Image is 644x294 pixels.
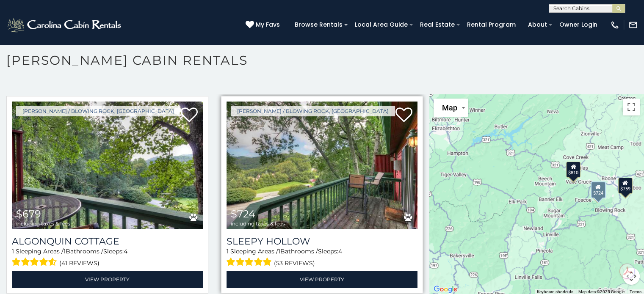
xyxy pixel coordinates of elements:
[16,208,41,220] span: $679
[618,178,632,194] div: $759
[227,247,417,269] div: Sleeping Areas / Bathrooms / Sleeps:
[12,271,203,288] a: View Property
[524,18,551,31] a: About
[442,103,457,112] span: Map
[338,247,342,255] span: 4
[231,221,285,226] span: including taxes & fees
[59,258,100,269] span: (41 reviews)
[628,20,638,30] img: mail-regular-white.png
[12,236,203,247] a: Algonquin Cottage
[566,162,580,178] div: $810
[6,16,124,33] img: White-1-2.png
[16,221,70,226] span: including taxes & fees
[278,247,280,255] span: 1
[246,20,282,30] a: My Favs
[12,247,14,255] span: 1
[578,289,625,294] span: Map data ©2025 Google
[16,106,180,116] a: [PERSON_NAME] / Blowing Rock, [GEOGRAPHIC_DATA]
[610,20,619,30] img: phone-regular-white.png
[290,18,347,31] a: Browse Rentals
[227,236,417,247] a: Sleepy Hollow
[12,102,203,229] a: Algonquin Cottage $679 including taxes & fees
[227,102,417,229] a: Sleepy Hollow $724 including taxes & fees
[227,247,229,255] span: 1
[227,102,417,229] img: Sleepy Hollow
[227,271,417,288] a: View Property
[231,106,395,116] a: [PERSON_NAME] / Blowing Rock, [GEOGRAPHIC_DATA]
[463,18,520,31] a: Rental Program
[630,289,641,294] a: Terms (opens in new tab)
[351,18,412,31] a: Local Area Guide
[434,99,468,117] button: Change map style
[181,107,198,124] a: Add to favorites
[12,247,203,269] div: Sleeping Areas / Bathrooms / Sleeps:
[416,18,459,31] a: Real Estate
[12,102,203,229] img: Algonquin Cottage
[124,247,127,255] span: 4
[555,18,602,31] a: Owner Login
[395,107,412,124] a: Add to favorites
[623,99,640,115] button: Toggle fullscreen view
[256,20,280,29] span: My Favs
[274,258,315,269] span: (53 reviews)
[231,208,255,220] span: $724
[590,181,605,198] div: $724
[64,247,66,255] span: 1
